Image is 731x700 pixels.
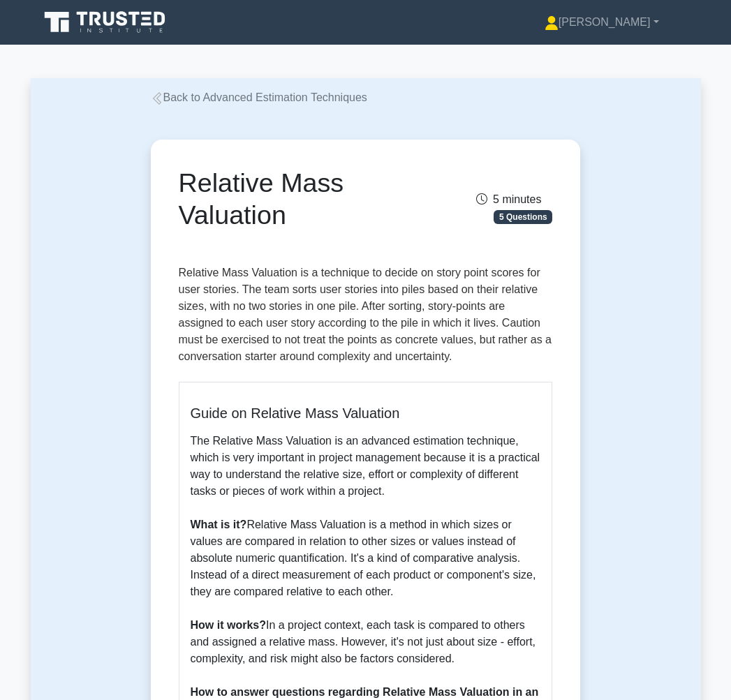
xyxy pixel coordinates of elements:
[494,210,552,224] span: 5 Questions
[191,519,247,530] strong: What is it?
[511,8,693,36] a: [PERSON_NAME]
[179,265,553,371] p: Relative Mass Valuation is a technique to decide on story point scores for user stories. The team...
[151,91,367,103] a: Back to Advanced Estimation Techniques
[191,405,541,422] h5: Guide on Relative Mass Valuation
[191,619,266,631] strong: How it works?
[476,193,541,205] span: 5 minutes
[179,167,422,230] h1: Relative Mass Valuation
